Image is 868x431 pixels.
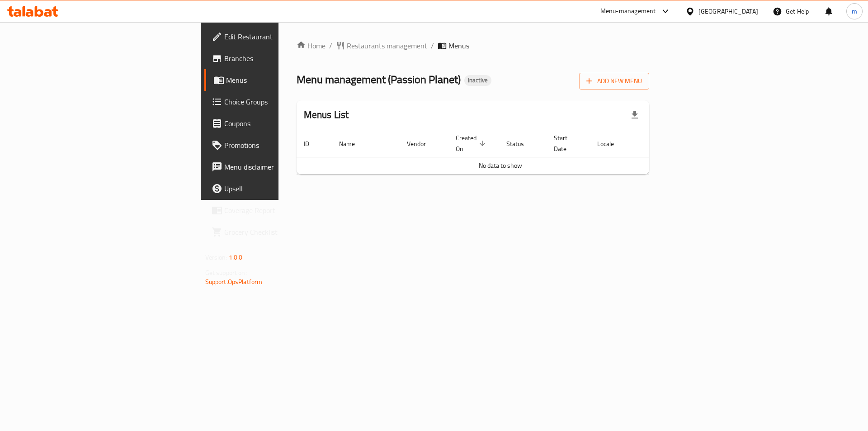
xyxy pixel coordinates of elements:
[597,138,626,149] span: Locale
[554,133,579,154] span: Start Date
[205,276,263,288] a: Support.OpsPlatform
[479,160,522,171] span: No data to show
[224,183,339,194] span: Upsell
[600,6,656,17] div: Menu-management
[229,251,243,263] span: 1.0.0
[304,108,349,122] h2: Menus List
[456,133,488,154] span: Created On
[637,130,704,157] th: Actions
[852,6,857,16] span: m
[336,40,427,51] a: Restaurants management
[624,104,646,126] div: Export file
[224,118,339,129] span: Coupons
[204,178,346,199] a: Upsell
[224,53,339,64] span: Branches
[698,6,758,16] div: [GEOGRAPHIC_DATA]
[297,40,650,51] nav: breadcrumb
[224,227,339,237] span: Grocery Checklist
[204,113,346,134] a: Coupons
[224,161,339,172] span: Menu disclaimer
[205,267,247,279] span: Get support on:
[224,140,339,151] span: Promotions
[304,138,321,149] span: ID
[464,75,491,86] div: Inactive
[297,130,704,175] table: enhanced table
[297,69,461,90] span: Menu management ( Passion Planet )
[204,156,346,178] a: Menu disclaimer
[347,40,427,51] span: Restaurants management
[204,26,346,47] a: Edit Restaurant
[224,205,339,216] span: Coverage Report
[204,134,346,156] a: Promotions
[224,31,339,42] span: Edit Restaurant
[204,221,346,243] a: Grocery Checklist
[506,138,536,149] span: Status
[586,76,642,87] span: Add New Menu
[464,76,491,84] span: Inactive
[204,69,346,91] a: Menus
[226,75,339,85] span: Menus
[339,138,367,149] span: Name
[448,40,469,51] span: Menus
[204,91,346,113] a: Choice Groups
[204,199,346,221] a: Coverage Report
[224,96,339,107] span: Choice Groups
[205,251,227,263] span: Version:
[407,138,438,149] span: Vendor
[204,47,346,69] a: Branches
[431,40,434,51] li: /
[579,73,649,90] button: Add New Menu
